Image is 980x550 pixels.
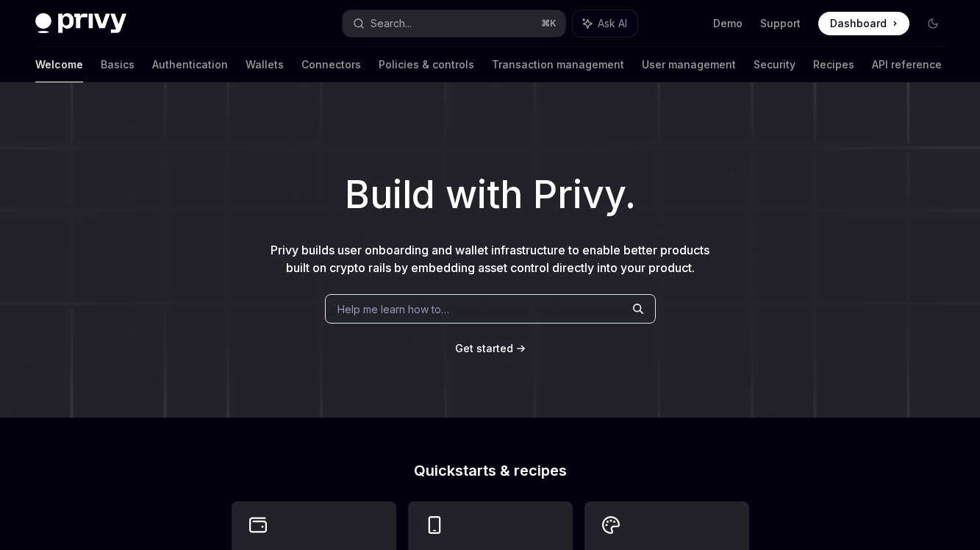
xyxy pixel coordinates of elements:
a: Security [754,47,795,82]
a: User management [642,47,736,82]
span: ⌘ K [541,18,557,29]
span: Help me learn how to… [337,301,449,317]
a: Transaction management [492,47,624,82]
span: Ask AI [598,16,627,31]
a: Recipes [813,47,854,82]
a: Get started [455,341,513,356]
a: Welcome [35,47,83,82]
span: Dashboard [830,16,887,31]
a: Basics [101,47,135,82]
a: Dashboard [818,12,909,35]
button: Ask AI [573,10,637,37]
a: API reference [872,47,942,82]
a: Policies & controls [379,47,474,82]
span: Get started [455,342,513,354]
a: Authentication [152,47,228,82]
a: Demo [713,16,743,31]
button: Search...⌘K [343,10,566,37]
h2: Quickstarts & recipes [232,463,749,478]
div: Search... [371,15,412,32]
a: Wallets [246,47,284,82]
a: Connectors [301,47,361,82]
img: dark logo [35,13,126,34]
a: Support [760,16,801,31]
h1: Build with Privy. [24,166,956,224]
span: Privy builds user onboarding and wallet infrastructure to enable better products built on crypto ... [271,243,709,275]
button: Toggle dark mode [921,12,945,35]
